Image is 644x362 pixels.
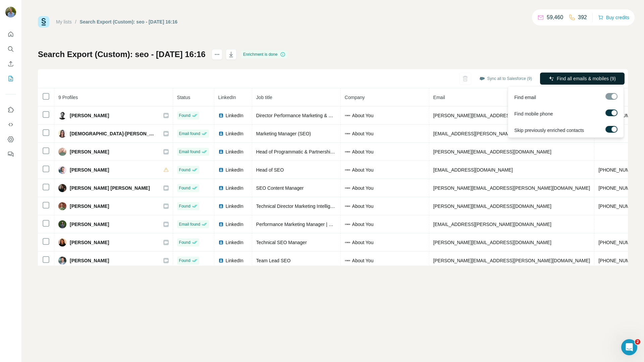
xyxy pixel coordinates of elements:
span: LinkedIn [226,185,244,191]
span: [PERSON_NAME][EMAIL_ADDRESS][DOMAIN_NAME] [433,203,551,209]
iframe: Intercom live chat [621,339,637,355]
img: LinkedIn logo [218,167,224,173]
img: LinkedIn logo [218,131,224,136]
span: Job title [256,95,272,100]
span: About You [352,203,374,210]
button: Dashboard [5,133,16,145]
span: Find mobile phone [514,110,553,117]
span: LinkedIn [226,130,244,137]
span: [EMAIL_ADDRESS][PERSON_NAME][DOMAIN_NAME] [433,131,551,136]
span: Skip previously enriched contacts [514,127,584,134]
span: LinkedIn [218,95,236,100]
span: Found [179,239,191,245]
button: Buy credits [598,13,629,22]
span: Status [177,95,191,100]
span: LinkedIn [226,112,244,119]
button: Search [5,43,16,55]
span: Email [433,95,445,100]
span: About You [352,148,374,155]
span: Find all emails & mobiles (9) [557,75,616,82]
span: [PERSON_NAME][EMAIL_ADDRESS][DOMAIN_NAME] [433,149,551,154]
button: Use Surfe on LinkedIn [5,104,16,116]
span: Technical SEO Manager [256,240,307,245]
span: [PERSON_NAME] [70,167,109,173]
img: Avatar [5,7,16,17]
img: LinkedIn logo [218,149,224,154]
span: [EMAIL_ADDRESS][PERSON_NAME][DOMAIN_NAME] [433,222,551,227]
span: Team Lead SEO [256,258,291,263]
span: [PERSON_NAME] [70,257,109,264]
button: My lists [5,73,16,85]
span: LinkedIn [226,221,244,228]
span: Email found [179,149,200,155]
img: LinkedIn logo [218,185,224,191]
span: LinkedIn [226,257,244,264]
img: Surfe Logo [38,16,49,28]
div: Search Export (Custom): seo - [DATE] 16:16 [80,18,177,25]
span: [PHONE_NUMBER] [598,185,641,191]
span: LinkedIn [226,203,244,210]
p: 392 [578,13,587,21]
img: Avatar [58,148,66,156]
span: Director Performance Marketing & Media [256,113,341,118]
button: Sync all to Salesforce (9) [475,74,537,84]
span: Found [179,203,191,209]
span: [PERSON_NAME] [70,112,109,119]
img: company-logo [345,203,350,209]
img: Avatar [58,238,66,246]
span: Email found [179,131,200,137]
img: LinkedIn logo [218,113,224,118]
img: company-logo [345,240,350,245]
img: Avatar [58,111,66,120]
img: company-logo [345,222,350,227]
img: LinkedIn logo [218,258,224,263]
img: company-logo [345,258,350,263]
span: [PERSON_NAME][EMAIL_ADDRESS][PERSON_NAME][DOMAIN_NAME] [433,258,590,263]
span: Performance Marketing Manager | Paid Social & App Marketing [256,222,388,227]
p: 59,460 [547,13,563,21]
img: Avatar [58,220,66,228]
li: / [75,18,76,25]
span: 9 Profiles [58,95,78,100]
span: Found [179,258,191,264]
span: About You [352,239,374,246]
img: Avatar [58,184,66,192]
span: Technical Director Marketing Intelligence & Marketing Technology [256,203,392,209]
span: [PHONE_NUMBER] [598,203,641,209]
span: [PERSON_NAME][EMAIL_ADDRESS][DOMAIN_NAME] [433,113,551,118]
span: [PERSON_NAME] [PERSON_NAME] [70,185,150,191]
span: [PHONE_NUMBER] [598,258,641,263]
img: company-logo [345,149,350,154]
button: Enrich CSV [5,58,16,70]
button: Feedback [5,148,16,160]
span: Found [179,112,191,119]
span: About You [352,221,374,228]
img: LinkedIn logo [218,240,224,245]
span: [PERSON_NAME] [70,148,109,155]
img: Avatar [58,257,66,265]
img: Avatar [58,166,66,174]
span: [PHONE_NUMBER] [598,167,641,173]
img: LinkedIn logo [218,222,224,227]
span: [PERSON_NAME][EMAIL_ADDRESS][PERSON_NAME][DOMAIN_NAME] [433,185,590,191]
span: About You [352,130,374,137]
button: Find all emails & mobiles (9) [540,73,625,85]
span: Head of SEO [256,167,284,173]
span: Found [179,185,191,191]
img: company-logo [345,131,350,136]
button: Use Surfe API [5,119,16,131]
span: LinkedIn [226,148,244,155]
span: Head of Programmatic & Partnerships & SEO [256,149,351,154]
span: [PERSON_NAME] [70,221,109,228]
span: Email found [179,221,200,227]
img: company-logo [345,185,350,191]
img: Avatar [58,202,66,210]
a: My lists [56,19,72,25]
span: LinkedIn [226,239,244,246]
span: Found [179,167,191,173]
span: [PERSON_NAME] [70,203,109,210]
span: About You [352,167,374,173]
img: LinkedIn logo [218,203,224,209]
span: About You [352,257,374,264]
h1: Search Export (Custom): seo - [DATE] 16:16 [38,49,206,60]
